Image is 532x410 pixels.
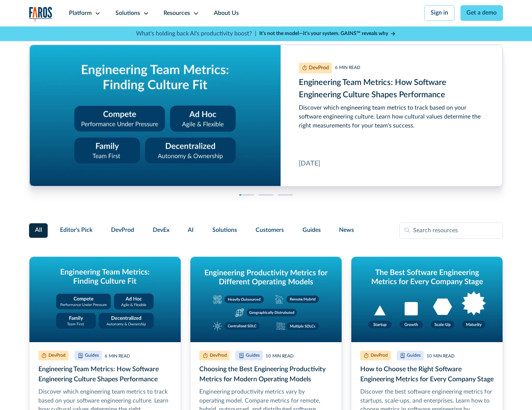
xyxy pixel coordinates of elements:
span: News [339,226,354,235]
img: Graphic titled 'Engineering productivity metrics for different operating models' showing five mod... [190,257,342,342]
img: Graphic titled 'Engineering Team Metrics: Finding Culture Fit' with four cultural models: Compete... [29,257,181,342]
span: AI [188,226,194,235]
span: Solutions [212,226,237,235]
a: Get a demo [460,5,503,21]
div: cms-link [29,45,503,186]
span: DevProd [111,226,134,235]
a: It’s not the model—it’s your system. GAINS™ reveals why [259,30,396,38]
span: DevEx [153,226,170,235]
p: What's holding back AI's productivity boost? | [136,29,256,38]
div: Resources [164,9,190,18]
a: Engineering Team Metrics: How Software Engineering Culture Shapes Performance [29,45,503,186]
span: Customers [256,226,284,235]
div: Solutions [115,9,140,18]
input: Search resources [399,223,503,239]
span: Guides [303,226,321,235]
img: Logo of the analytics and reporting company Faros. [29,7,53,22]
div: Platform [69,9,92,18]
strong: It’s not the model—it’s your system. GAINS™ reveals why [259,31,388,36]
form: Filter Form [29,223,503,239]
img: On blue gradient, graphic titled 'The Best Software Engineering Metrics for Every Company Stage' ... [351,257,503,342]
a: home [29,7,53,22]
a: Sign in [424,5,455,21]
span: Editor's Pick [60,226,92,235]
span: All [35,226,42,235]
